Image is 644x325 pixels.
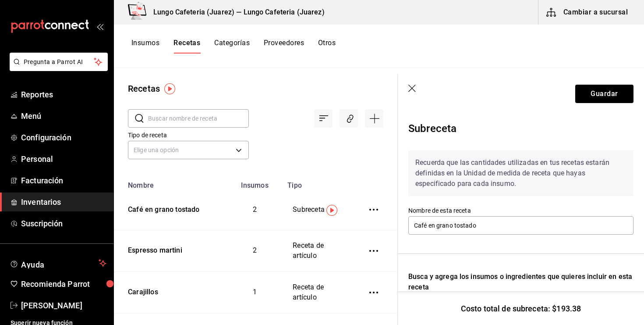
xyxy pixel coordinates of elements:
[282,271,354,313] td: Receta de artículo
[131,39,336,54] div: navigation tabs
[326,205,337,216] img: Tooltip marker
[227,176,282,189] th: Insumos
[21,132,106,143] span: Configuración
[408,150,633,196] div: Recuerda que las cantidades utilizadas en tus recetas estarán definidas en la Unidad de medida de...
[253,288,257,296] span: 1
[128,82,160,95] div: Recetas
[124,242,182,256] div: Espresso martini
[314,109,333,128] div: Ordenar por
[96,23,103,30] button: open_drawer_menu
[282,176,354,189] th: Tipo
[173,39,200,54] button: Recetas
[340,109,358,128] div: Asociar recetas
[253,205,257,214] span: 2
[128,132,249,138] label: Tipo de receta
[21,89,106,100] span: Reportes
[21,110,106,122] span: Menú
[148,110,249,127] input: Buscar nombre de receta
[21,258,95,268] span: Ayuda
[114,176,227,189] th: Nombre
[164,83,175,94] img: Tooltip marker
[398,292,644,325] div: Costo total de subreceta: $193.38
[128,141,249,159] div: Elige una opción
[21,300,106,311] span: [PERSON_NAME]
[282,230,354,272] td: Receta de artículo
[318,39,336,54] button: Otros
[10,53,108,71] button: Pregunta a Parrot AI
[282,189,354,230] td: Subreceta
[24,57,94,67] span: Pregunta a Parrot AI
[214,39,250,54] button: Categorías
[408,117,633,143] div: Subreceta
[21,153,106,165] span: Personal
[408,271,633,293] div: Busca y agrega los insumos o ingredientes que quieres incluir en esta receta
[21,196,106,208] span: Inventarios
[131,39,159,54] button: Insumos
[124,284,158,297] div: Carajillos
[575,85,633,103] button: Guardar
[124,201,200,215] div: Café en grano tostado
[21,278,106,290] span: Recomienda Parrot
[253,246,257,254] span: 2
[6,64,108,73] a: Pregunta a Parrot AI
[264,39,304,54] button: Proveedores
[21,218,106,229] span: Suscripción
[146,7,325,18] h3: Lungo Cafeteria (Juarez) — Lungo Cafeteria (Juarez)
[365,109,383,128] div: Agregar receta
[21,175,106,186] span: Facturación
[408,207,633,214] label: Nombre de esta receta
